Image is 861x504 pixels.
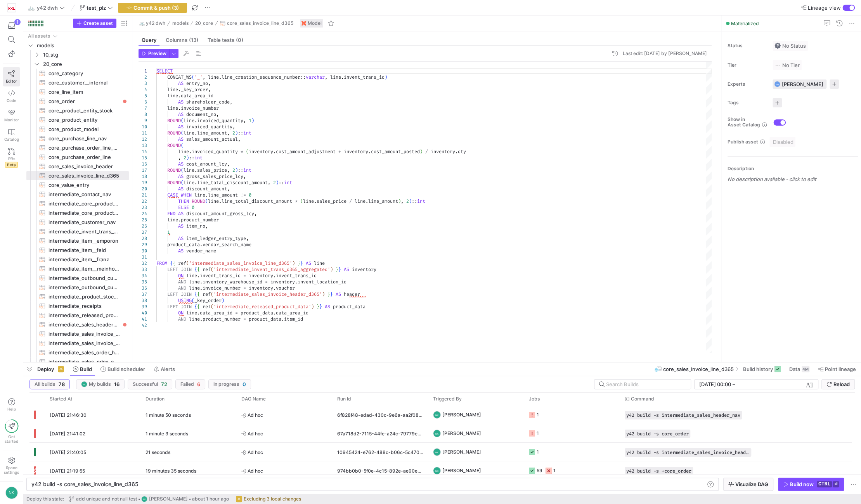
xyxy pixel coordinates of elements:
[184,117,194,124] span: line
[368,148,371,155] span: .
[232,124,235,130] span: ,
[26,87,129,97] div: Press SPACE to select this row.
[192,74,194,80] span: (
[26,124,129,134] a: core_product_model​​​​​​​​​​
[89,381,111,387] span: My builds
[371,148,420,155] span: cost_amount_posted
[344,148,368,155] span: inventory
[219,74,222,80] span: .
[49,69,120,78] span: core_category​​​​​​​​​​
[333,461,428,480] div: 974bb0b0-5f0e-4c15-892e-ae90e6c9a8ff
[139,80,147,86] div: 3
[344,74,385,80] span: invent_trans_id
[3,125,20,145] a: Catalog
[208,86,211,93] span: ,
[728,100,766,105] span: Tags
[458,148,466,155] span: qty
[195,21,213,26] span: 20_core
[26,106,129,115] div: Press SPACE to select this row.
[26,78,129,87] a: core_customer__internal​​​​​​​​​​
[341,74,344,80] span: .
[3,106,20,125] a: Monitor
[208,74,219,80] span: line
[184,130,194,136] span: line
[7,98,16,103] span: Code
[181,93,213,99] span: data_area_id
[740,362,784,376] button: Build history
[170,19,191,28] button: models
[26,217,129,227] a: intermediate_customer_nav​​​​​​​​​​
[181,86,208,93] span: _key_order
[146,21,165,26] span: y42 dwh
[49,116,120,124] span: core_product_entity​​​​​​​​​​
[743,366,773,372] span: Build history
[139,136,147,142] div: 12
[786,362,813,376] button: Data4M
[26,134,129,143] a: core_purchase_line_nav​​​​​​​​​​
[728,139,758,145] span: Publish asset
[774,62,781,68] img: No tier
[606,381,684,387] input: Search Builds
[83,21,113,26] span: Create asset
[49,255,120,264] span: intermediate_item__franz​​​​​​​​​​
[49,88,120,97] span: core_line_item​​​​​​​​​​
[186,124,232,130] span: invoiced_quantity
[178,111,184,117] span: AS
[87,5,106,11] span: test_plz
[49,143,120,152] span: core_purchase_order_line_d365​​​​​​​​​​
[26,292,129,301] a: intermediate_product_stock_d365_stacked​​​​​​​​​​
[244,496,301,502] span: Excluding 3 local changes
[26,162,129,171] div: Press SPACE to select this row.
[139,130,147,136] div: 11
[230,99,232,105] span: ,
[203,74,205,80] span: ,
[26,87,129,97] a: core_line_item​​​​​​​​​​
[73,19,116,28] button: Create asset
[194,74,203,80] span: '_'
[333,443,428,461] div: 10945424-e762-488c-b06c-5c470201a37a
[26,143,129,152] div: Press SPACE to select this row.
[139,167,147,173] div: 17
[735,481,768,487] span: Visualize DAG
[26,31,129,41] div: Press SPACE to select this row.
[49,199,120,208] span: intermediate_core_product_entity​​​​​​​​​​
[251,117,254,124] span: )
[49,218,120,227] span: intermediate_customer_nav​​​​​​​​​​
[3,395,20,415] button: Help
[728,43,766,48] span: Status
[833,481,839,487] kbd: ⏎
[3,67,20,86] a: Editor
[167,74,192,80] span: CONCAT_WS
[728,166,858,171] p: Description
[49,181,120,190] span: core_value_entry​​​​​​​​​​
[26,264,129,273] a: intermediate_item__meinhoevel​​​​​​​​​​
[49,274,120,283] span: intermediate_outbound_customer_d365​​​​​​​​​​
[181,142,184,148] span: (
[623,51,707,56] div: Last edit: [DATE] by [PERSON_NAME]
[243,381,246,387] span: 0
[774,62,800,68] span: No Tier
[774,43,806,49] span: No Status
[208,80,211,86] span: ,
[306,74,325,80] span: varchar
[49,330,120,338] span: intermediate_sales_invoice_header_d365​​​​​​​​​​
[227,161,230,167] span: ,
[821,379,855,389] button: Reload
[728,117,760,128] span: Show in Asset Catalog
[67,494,231,504] button: add unique and not null testNK[PERSON_NAME]about 1 hour ago
[249,148,273,155] span: inventory
[26,143,129,152] a: core_purchase_order_line_d365​​​​​​​​​​
[186,99,230,105] span: shareholder_code
[118,3,187,13] button: Commit & push (3)
[26,115,129,124] a: core_product_entity​​​​​​​​​​
[167,142,181,148] span: ROUND
[189,38,198,43] span: (13)
[76,379,125,389] button: NKMy builds16
[197,381,200,387] span: 6
[49,162,120,171] span: core_sales_invoice_header​​​​​​​​​​
[7,407,16,411] span: Help
[276,148,336,155] span: cost_amount_adjustment
[301,21,306,26] img: undefined
[774,43,781,49] img: No status
[78,3,115,13] button: test_plz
